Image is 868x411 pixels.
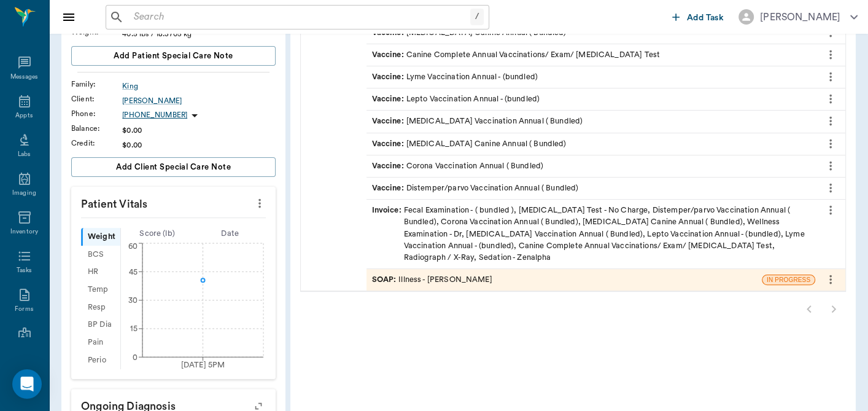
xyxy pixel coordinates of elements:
[81,281,120,299] div: Temp
[10,227,38,237] div: Inventory
[81,228,120,246] div: Weight
[122,110,187,120] p: [PHONE_NUMBER]
[729,6,867,28] button: [PERSON_NAME]
[371,71,406,83] span: Vaccine :
[15,305,33,314] div: Forms
[71,123,122,134] div: Balance :
[114,49,233,63] span: Add patient Special Care Note
[81,264,120,281] div: HR
[821,178,840,198] button: more
[762,275,815,284] span: IN PROGRESS
[15,111,33,120] div: Appts
[121,228,194,240] div: Score ( lb )
[81,299,120,316] div: Resp
[81,334,120,351] div: Pain
[371,274,492,286] div: Illness - [PERSON_NAME]
[71,93,122,104] div: Client :
[71,157,276,177] button: Add client Special Care Note
[821,111,840,131] button: more
[371,71,537,83] div: Lyme Vaccination Annual - (bundled)
[371,49,406,61] span: Vaccine :
[371,160,543,172] div: Corona Vaccination Annual ( Bundled)
[71,79,122,90] div: Family :
[470,9,484,25] div: /
[81,351,120,369] div: Perio
[193,228,266,240] div: Date
[122,125,276,136] div: $0.00
[371,182,578,194] div: Distemper/parvo Vaccination Annual ( Bundled)
[122,95,276,106] a: [PERSON_NAME]
[12,189,36,198] div: Imaging
[821,200,840,221] button: more
[133,353,138,361] tspan: 0
[821,88,840,109] button: more
[371,182,406,194] span: Vaccine :
[371,115,583,127] div: [MEDICAL_DATA] Vaccination Annual ( Bundled)
[81,316,120,334] div: BP Dia
[371,93,540,105] div: Lepto Vaccination Annual - (bundled)
[81,246,120,264] div: BCS
[56,5,81,29] button: Close drawer
[667,6,729,28] button: Add Task
[18,150,31,159] div: Labs
[10,72,39,82] div: Messages
[128,243,138,250] tspan: 60
[181,361,225,369] tspan: [DATE] 5PM
[71,187,276,217] p: Patient Vitals
[36,2,39,29] h6: Nectar
[821,133,840,154] button: more
[821,66,840,87] button: more
[371,138,406,150] span: Vaccine :
[130,325,138,332] tspan: 15
[821,269,840,290] button: more
[12,369,42,399] div: Open Intercom Messenger
[17,266,32,275] div: Tasks
[71,138,122,149] div: Credit :
[122,139,276,151] div: $0.00
[129,9,470,26] input: Search
[821,155,840,176] button: more
[371,93,406,105] span: Vaccine :
[371,115,406,127] span: Vaccine :
[371,138,566,150] div: [MEDICAL_DATA] Canine Annual ( Bundled)
[122,28,276,39] div: 40.5 lbs / 18.3705 kg
[71,108,122,119] div: Phone :
[71,46,276,66] button: Add patient Special Care Note
[128,297,138,304] tspan: 30
[760,10,840,25] div: [PERSON_NAME]
[122,80,276,92] a: King
[250,193,269,214] button: more
[371,205,403,264] span: Invoice :
[371,49,660,61] div: Canine Complete Annual Vaccinations/ Exam/ [MEDICAL_DATA] Test
[116,160,231,174] span: Add client Special Care Note
[129,268,138,275] tspan: 45
[821,44,840,65] button: more
[371,274,398,286] span: SOAP :
[371,205,810,264] div: Fecal Examination - ( bundled ), [MEDICAL_DATA] Test - No Charge, Distemper/parvo Vaccination Ann...
[371,160,406,172] span: Vaccine :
